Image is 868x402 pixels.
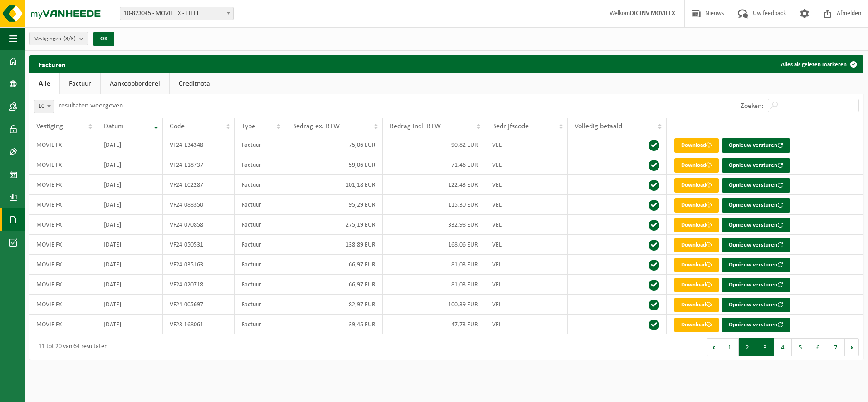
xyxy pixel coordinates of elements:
td: VEL [485,155,568,175]
td: MOVIE FX [29,255,97,275]
td: 81,03 EUR [383,275,485,295]
button: 5 [792,338,809,356]
td: 81,03 EUR [383,255,485,275]
td: VF24-134348 [163,135,235,155]
button: Opnieuw versturen [722,238,790,252]
td: 168,06 EUR [383,235,485,255]
td: MOVIE FX [29,275,97,295]
div: 11 tot 20 van 64 resultaten [34,339,107,355]
button: 7 [827,338,845,356]
td: VF24-050531 [163,235,235,255]
td: 66,97 EUR [285,255,382,275]
button: OK [93,32,114,46]
strong: DIGINV MOVIEFX [630,10,675,17]
td: VEL [485,235,568,255]
button: 6 [809,338,827,356]
td: 115,30 EUR [383,195,485,215]
a: Download [674,238,719,252]
button: Next [845,338,859,356]
td: [DATE] [97,195,163,215]
a: Factuur [60,73,100,94]
span: 10 [34,100,54,113]
td: [DATE] [97,215,163,235]
span: Datum [104,123,124,130]
td: VEL [485,255,568,275]
td: Factuur [235,295,285,315]
a: Alle [29,73,59,94]
a: Download [674,178,719,193]
td: 100,39 EUR [383,295,485,315]
td: VEL [485,195,568,215]
button: Opnieuw versturen [722,278,790,292]
a: Download [674,218,719,232]
td: [DATE] [97,155,163,175]
td: VF24-070858 [163,215,235,235]
button: Previous [707,338,721,356]
span: 10-823045 - MOVIE FX - TIELT [120,7,234,20]
td: 332,98 EUR [383,215,485,235]
td: Factuur [235,275,285,295]
button: Opnieuw versturen [722,258,790,272]
span: 10-823045 - MOVIE FX - TIELT [120,7,233,20]
button: Opnieuw versturen [722,218,790,232]
span: Type [242,123,255,130]
td: MOVIE FX [29,295,97,315]
td: MOVIE FX [29,155,97,175]
td: [DATE] [97,275,163,295]
span: Bedrag incl. BTW [390,123,441,130]
td: 66,97 EUR [285,275,382,295]
a: Download [674,258,719,272]
td: MOVIE FX [29,315,97,334]
a: Download [674,318,719,332]
td: Factuur [235,315,285,334]
td: 71,46 EUR [383,155,485,175]
td: VEL [485,175,568,195]
span: Bedrag ex. BTW [292,123,340,130]
span: Vestigingen [34,32,76,46]
td: 101,18 EUR [285,175,382,195]
a: Aankoopborderel [101,73,169,94]
td: 138,89 EUR [285,235,382,255]
button: Opnieuw versturen [722,298,790,312]
td: MOVIE FX [29,175,97,195]
button: Alles als gelezen markeren [774,55,863,73]
td: 75,06 EUR [285,135,382,155]
td: [DATE] [97,255,163,275]
td: MOVIE FX [29,195,97,215]
td: VEL [485,215,568,235]
td: 39,45 EUR [285,315,382,334]
td: Factuur [235,175,285,195]
td: [DATE] [97,135,163,155]
button: Vestigingen(3/3) [29,32,88,45]
a: Download [674,158,719,173]
td: MOVIE FX [29,215,97,235]
td: 47,73 EUR [383,315,485,334]
td: 59,06 EUR [285,155,382,175]
td: Factuur [235,255,285,275]
a: Creditnota [170,73,219,94]
td: Factuur [235,235,285,255]
button: Opnieuw versturen [722,178,790,193]
a: Download [674,298,719,312]
td: VF24-005697 [163,295,235,315]
span: Bedrijfscode [492,123,529,130]
td: VF24-020718 [163,275,235,295]
count: (3/3) [63,36,76,42]
td: 122,43 EUR [383,175,485,195]
td: VEL [485,135,568,155]
span: Volledig betaald [575,123,622,130]
td: 275,19 EUR [285,215,382,235]
td: [DATE] [97,235,163,255]
span: Vestiging [36,123,63,130]
span: 10 [34,100,54,113]
td: VEL [485,275,568,295]
label: resultaten weergeven [59,102,123,109]
h2: Facturen [29,55,75,73]
td: Factuur [235,215,285,235]
td: Factuur [235,155,285,175]
button: 2 [739,338,756,356]
button: Opnieuw versturen [722,158,790,173]
label: Zoeken: [741,102,763,110]
a: Download [674,198,719,213]
button: Opnieuw versturen [722,198,790,213]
